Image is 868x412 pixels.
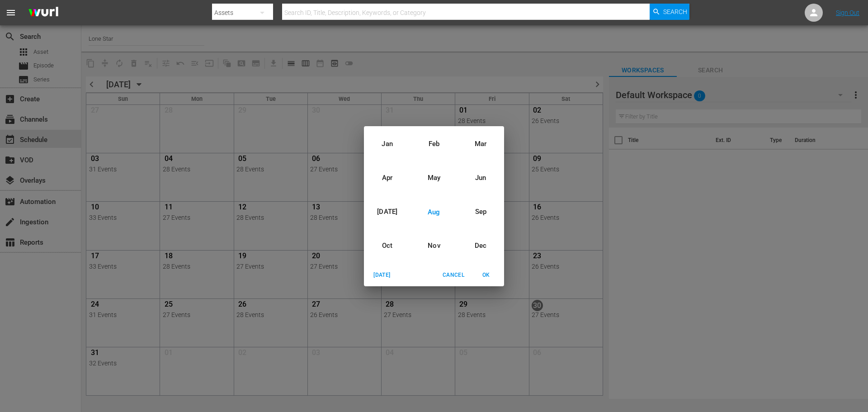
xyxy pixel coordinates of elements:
div: Jan [364,127,410,161]
div: Apr [364,161,410,195]
img: ans4CAIJ8jUAAAAAAAAAAAAAAAAAAAAAAAAgQb4GAAAAAAAAAAAAAAAAAAAAAAAAJMjXAAAAAAAAAAAAAAAAAAAAAAAAgAT5G... [22,2,65,24]
div: Aug [410,195,457,229]
div: May [410,161,457,195]
span: Cancel [443,270,464,280]
button: [DATE] [368,268,396,283]
div: Mar [458,127,504,161]
a: Sign Out [836,9,859,16]
div: Sep [458,195,504,229]
div: Dec [458,229,504,263]
div: Nov [410,229,457,263]
span: [DATE] [371,270,393,280]
div: Jun [458,161,504,195]
div: [DATE] [364,195,410,229]
button: Cancel [439,268,468,283]
button: OK [472,268,500,283]
div: Oct [364,229,410,263]
span: Search [663,4,687,20]
div: Feb [410,127,457,161]
span: menu [5,7,16,18]
span: OK [475,270,497,280]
